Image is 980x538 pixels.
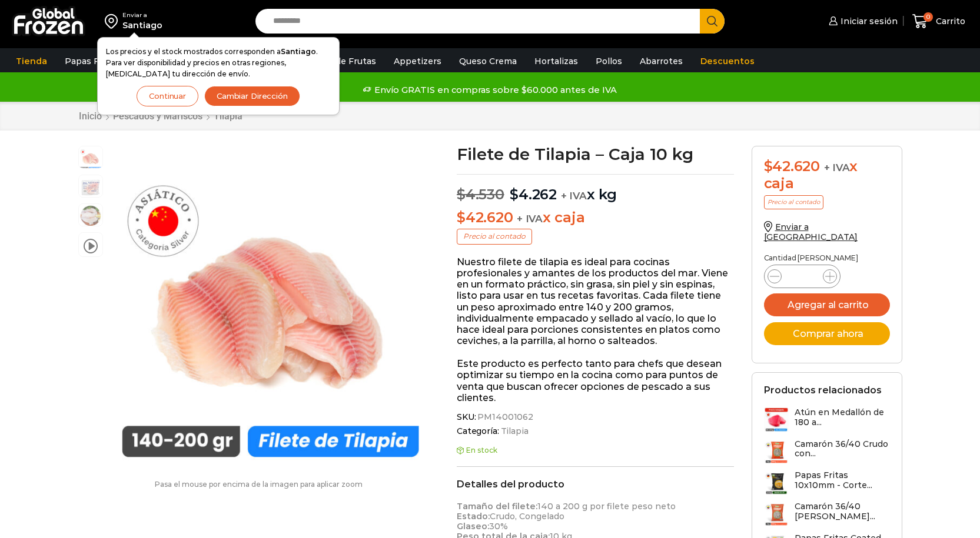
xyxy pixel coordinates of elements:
span: Carrito [933,15,965,27]
span: + IVA [517,213,543,225]
span: Iniciar sesión [838,15,898,27]
h2: Detalles del producto [457,479,734,490]
h3: Atún en Medallón de 180 a... [795,407,890,427]
div: 1 / 4 [109,146,432,469]
span: 0 [923,12,933,22]
a: Tienda [10,50,53,72]
span: plato-tilapia [79,204,102,228]
a: Tilapia [213,111,243,122]
a: Appetizers [388,50,447,72]
span: PM14001062 [476,412,533,422]
input: Product quantity [791,268,813,285]
img: filete-tilapa-140-200 [109,146,432,469]
span: $ [510,186,519,203]
bdi: 4.530 [457,186,504,203]
p: Este producto es perfecto tanto para chefs que desean optimizar su tiempo en la cocina como para ... [457,358,734,403]
h3: Camarón 36/40 Crudo con... [795,439,890,459]
p: Nuestro filete de tilapia es ideal para cocinas profesionales y amantes de los productos del mar.... [457,256,734,347]
div: x caja [764,158,890,192]
span: filete-tilapa-140-200 [79,146,102,170]
a: Inicio [78,111,102,122]
p: Los precios y el stock mostrados corresponden a . Para ver disponibilidad y precios en otras regi... [106,46,331,80]
a: Descuentos [695,50,760,72]
a: Pollos [590,50,628,72]
span: $ [457,186,466,203]
nav: Breadcrumb [78,111,243,122]
p: Precio al contado [764,195,823,209]
strong: Estado: [457,511,490,522]
strong: Santiago [281,47,316,56]
a: Camarón 36/40 Crudo con... [764,439,890,465]
p: Precio al contado [457,229,532,244]
h1: Filete de Tilapia – Caja 10 kg [457,146,734,162]
button: Comprar ahora [764,322,890,345]
p: x kg [457,174,734,203]
p: Cantidad [PERSON_NAME] [764,254,890,262]
a: Papas Fritas 10x10mm - Corte... [764,470,890,496]
img: address-field-icon.svg [105,11,122,31]
p: Pasa el mouse por encima de la imagen para aplicar zoom [78,480,440,489]
a: Tilapia [499,426,529,436]
a: Queso Crema [453,50,523,72]
a: Abarrotes [634,50,689,72]
strong: Tamaño del filete: [457,501,537,512]
strong: Glaseo: [457,521,489,532]
p: x caja [457,209,734,226]
span: $ [457,209,466,226]
a: Camarón 36/40 [PERSON_NAME]... [764,502,890,527]
div: Santiago [122,19,162,31]
span: Categoría: [457,426,734,436]
bdi: 4.262 [510,186,557,203]
a: Enviar a [GEOGRAPHIC_DATA] [764,222,858,242]
a: Atún en Medallón de 180 a... [764,407,890,433]
a: Iniciar sesión [826,9,898,33]
button: Search button [700,9,725,34]
button: Continuar [137,86,198,106]
h3: Papas Fritas 10x10mm - Corte... [795,470,890,490]
span: $ [764,158,773,175]
h2: Productos relacionados [764,385,882,396]
a: Hortalizas [529,50,584,72]
span: + IVA [561,190,587,202]
div: Enviar a [122,11,162,19]
span: SKU: [457,412,734,422]
button: Cambiar Dirección [204,86,300,106]
button: Agregar al carrito [764,293,890,316]
a: Pescados y Mariscos [112,111,203,122]
a: 0 Carrito [909,8,968,35]
p: En stock [457,446,734,455]
span: tilapia-4 [79,175,102,199]
a: Pulpa de Frutas [303,50,382,72]
h3: Camarón 36/40 [PERSON_NAME]... [795,502,890,522]
a: Papas Fritas [59,50,124,72]
bdi: 42.620 [764,158,820,175]
bdi: 42.620 [457,209,513,226]
span: + IVA [824,162,850,173]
